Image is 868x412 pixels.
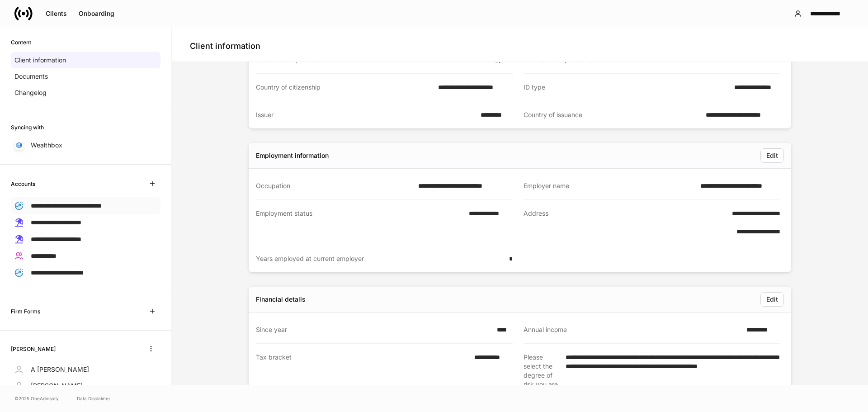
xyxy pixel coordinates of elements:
a: Data Disclaimer [77,395,110,402]
a: Changelog [11,85,160,101]
span: © 2025 OneAdvisory [14,395,59,402]
h6: Syncing with [11,123,44,132]
h6: Content [11,38,31,47]
button: Onboarding [73,6,120,21]
div: Since year [256,325,491,334]
div: Occupation [256,181,413,190]
p: Wealthbox [31,141,62,150]
h6: [PERSON_NAME] [11,345,56,353]
h6: Accounts [11,180,35,188]
div: Edit [766,296,778,303]
div: Country of citizenship [256,83,433,92]
div: Employment status [256,209,463,236]
div: Issuer [256,110,475,119]
p: [PERSON_NAME] [31,381,83,390]
div: Employer name [524,181,695,190]
button: Clients [40,6,73,21]
div: Onboarding [79,10,114,17]
div: Years employed at current employer [256,254,504,263]
button: Edit [760,292,784,307]
a: Client information [11,52,160,68]
h4: Client information [190,41,260,52]
div: ID type [524,83,729,92]
p: Documents [14,72,48,81]
div: Financial details [256,295,306,304]
div: Annual income [524,325,741,334]
h6: Firm Forms [11,307,40,316]
a: Documents [11,68,160,85]
p: Client information [14,56,66,65]
div: Clients [46,10,67,17]
div: Country of issuance [524,110,700,119]
div: Employment information [256,151,329,160]
button: Edit [760,148,784,163]
a: Wealthbox [11,137,160,153]
div: Edit [766,152,778,159]
a: A [PERSON_NAME] [11,361,160,378]
div: Address [524,209,706,236]
p: A [PERSON_NAME] [31,365,89,374]
a: [PERSON_NAME] [11,378,160,394]
p: Changelog [14,88,47,97]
